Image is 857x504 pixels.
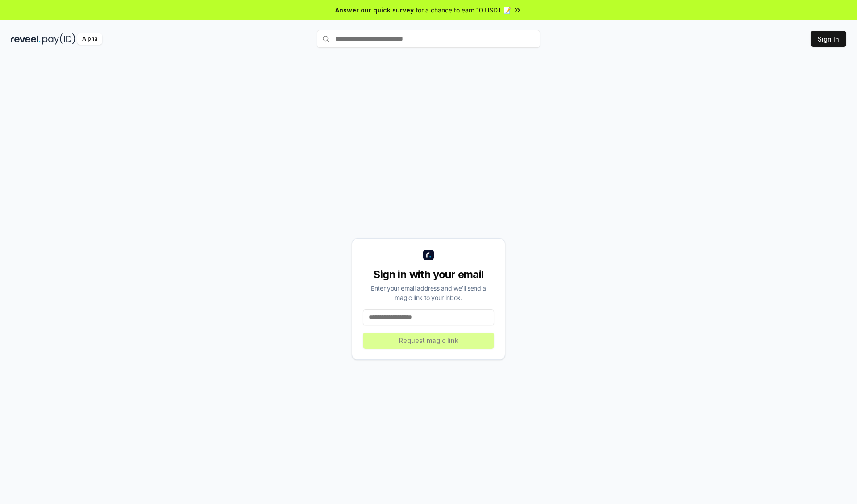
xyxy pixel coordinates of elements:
img: pay_id [42,33,75,45]
img: reveel_dark [11,33,41,45]
span: for a chance to earn 10 USDT 📝 [416,5,511,15]
button: Sign In [811,31,846,47]
span: Answer our quick survey [335,5,414,15]
div: Sign in with your email [363,267,494,282]
img: logo_small [423,250,434,260]
div: Enter your email address and we’ll send a magic link to your inbox. [363,283,494,302]
div: Alpha [77,33,102,45]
